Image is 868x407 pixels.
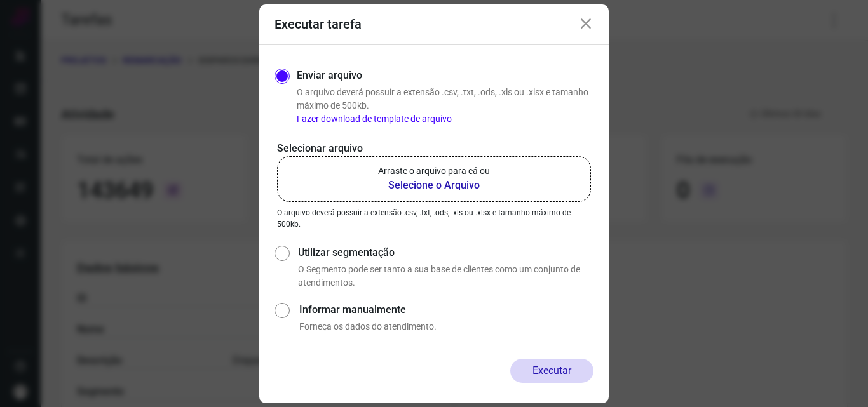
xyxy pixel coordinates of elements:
p: O arquivo deverá possuir a extensão .csv, .txt, .ods, .xls ou .xlsx e tamanho máximo de 500kb. [297,86,593,126]
p: Selecionar arquivo [277,141,591,156]
p: O arquivo deverá possuir a extensão .csv, .txt, .ods, .xls ou .xlsx e tamanho máximo de 500kb. [277,207,591,230]
label: Enviar arquivo [297,68,362,83]
p: Forneça os dados do atendimento. [299,320,593,333]
p: Arraste o arquivo para cá ou [378,164,490,178]
button: Executar [510,359,593,383]
a: Fazer download de template de arquivo [297,114,452,124]
label: Utilizar segmentação [298,245,593,260]
p: O Segmento pode ser tanto a sua base de clientes como um conjunto de atendimentos. [298,263,593,290]
b: Selecione o Arquivo [378,178,490,193]
label: Informar manualmente [299,302,593,317]
h3: Executar tarefa [275,17,362,32]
